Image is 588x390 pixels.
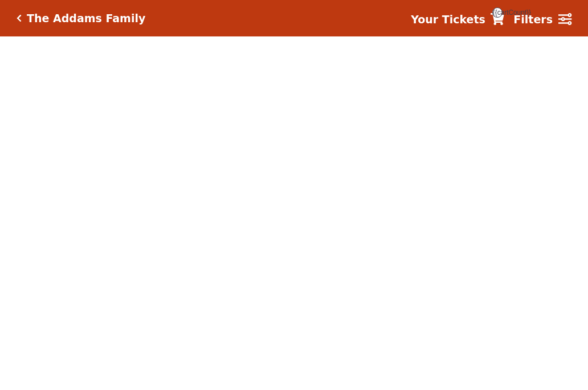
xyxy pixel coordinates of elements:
a: Your Tickets {{cartCount}} [411,11,504,28]
span: {{cartCount}} [492,7,503,18]
h5: The Addams Family [27,12,145,25]
a: Filters [513,11,571,28]
strong: Filters [513,13,553,26]
strong: Your Tickets [411,13,485,26]
a: Click here to go back to filters [17,14,22,22]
